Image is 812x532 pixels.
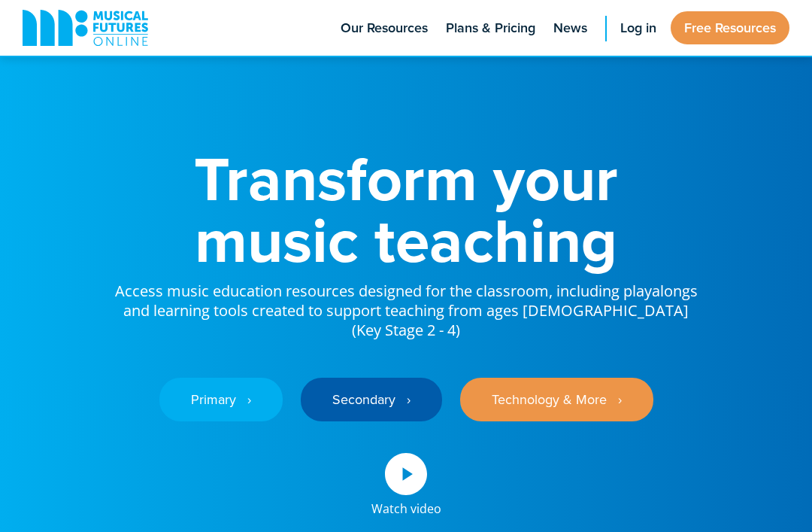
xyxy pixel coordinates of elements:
span: Plans & Pricing [446,18,535,38]
span: Our Resources [341,18,428,38]
h1: Transform your music teaching [113,147,699,271]
p: Access music education resources designed for the classroom, including playalongs and learning to... [113,271,699,340]
a: Primary ‎‏‏‎ ‎ › [159,378,283,421]
a: Secondary ‎‏‏‎ ‎ › [301,378,442,421]
a: Free Resources [671,11,789,44]
a: Technology & More ‎‏‏‎ ‎ › [460,378,653,421]
div: Watch video [371,495,441,515]
span: Log in [620,18,656,38]
span: News [553,18,587,38]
